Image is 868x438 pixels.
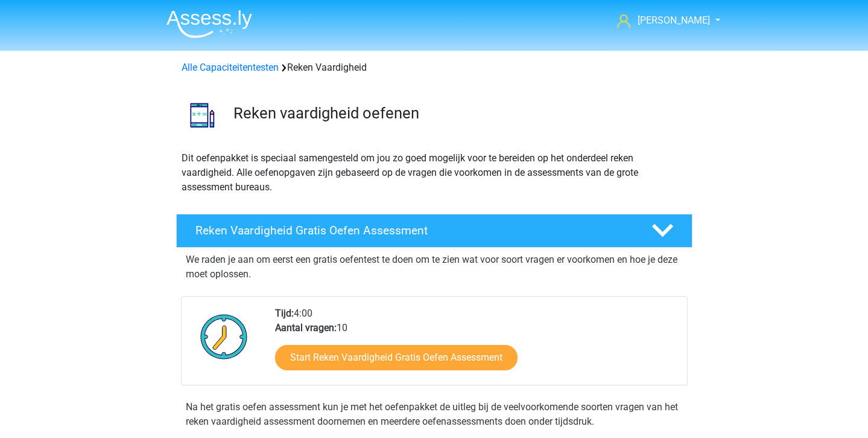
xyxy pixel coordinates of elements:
h3: Reken vaardigheid oefenen [233,104,683,123]
div: Reken Vaardigheid [177,60,692,75]
img: Klok [194,306,255,367]
img: Assessly [166,10,252,38]
p: Dit oefenpakket is speciaal samengesteld om jou zo goed mogelijk voor te bereiden op het onderdee... [182,151,687,195]
a: Start Reken Vaardigheid Gratis Oefen Assessment [275,345,518,370]
p: We raden je aan om eerst een gratis oefentest te doen om te zien wat voor soort vragen er voorkom... [186,253,683,282]
h4: Reken Vaardigheid Gratis Oefen Assessment [195,224,632,237]
a: Reken Vaardigheid Gratis Oefen Assessment [171,214,697,248]
div: 4:00 10 [266,306,686,385]
a: [PERSON_NAME] [612,13,711,28]
span: [PERSON_NAME] [638,14,710,26]
div: Na het gratis oefen assessment kun je met het oefenpakket de uitleg bij de veelvoorkomende soorte... [181,400,688,429]
a: Alle Capaciteitentesten [182,62,279,73]
b: Aantal vragen: [275,322,337,333]
b: Tijd: [275,308,294,319]
img: reken vaardigheid [177,89,228,141]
